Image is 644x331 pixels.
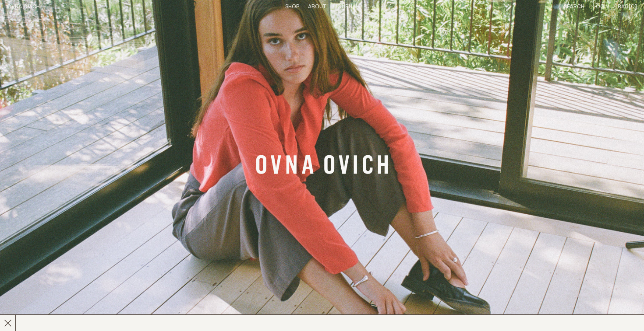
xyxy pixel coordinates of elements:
[7,4,40,10] a: Home
[335,4,358,10] a: Journal
[593,4,609,10] a: Login
[618,4,629,10] span: Bag
[564,4,584,10] a: Search
[629,4,637,10] span: [0]
[308,3,326,11] summary: About
[256,155,388,177] a: Banner Link
[285,4,299,10] a: Shop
